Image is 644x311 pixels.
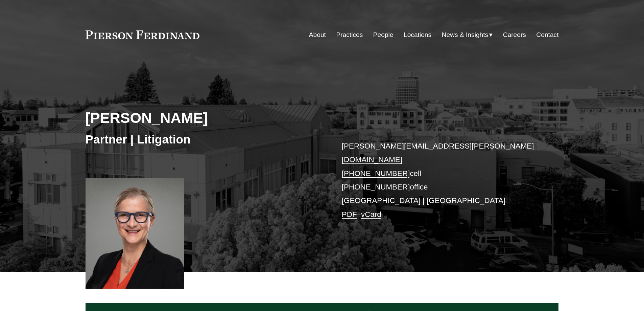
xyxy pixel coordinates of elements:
a: Contact [536,28,558,41]
a: Careers [503,28,526,41]
p: cell office [GEOGRAPHIC_DATA] | [GEOGRAPHIC_DATA] – [342,139,539,221]
a: PDF [342,210,357,219]
h2: [PERSON_NAME] [86,109,322,127]
a: [PHONE_NUMBER] [342,169,410,178]
a: folder dropdown [442,28,493,41]
span: News & Insights [442,29,488,41]
h3: Partner | Litigation [86,132,322,147]
a: About [309,28,326,41]
a: [PERSON_NAME][EMAIL_ADDRESS][PERSON_NAME][DOMAIN_NAME] [342,142,534,164]
a: [PHONE_NUMBER] [342,183,410,191]
a: Locations [404,28,431,41]
a: Practices [336,28,363,41]
a: People [373,28,393,41]
a: vCard [361,210,381,219]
